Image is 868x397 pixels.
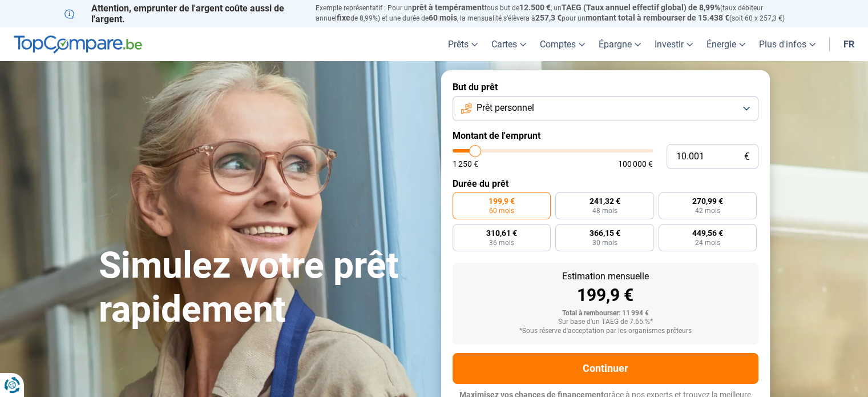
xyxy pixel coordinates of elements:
[618,160,653,168] span: 100 000 €
[744,152,749,162] span: €
[453,353,758,384] button: Continuer
[462,318,749,326] div: Sur base d'un TAEG de 7.65 %*
[752,27,822,61] a: Plus d'infos
[453,178,758,189] label: Durée du prêt
[586,13,729,22] span: montant total à rembourser de 15.438 €
[489,239,514,246] span: 36 mois
[477,102,534,114] span: Prêt personnel
[592,239,617,246] span: 30 mois
[14,35,142,54] img: TopCompare
[453,82,758,93] label: But du prêt
[533,27,592,61] a: Comptes
[488,197,515,205] span: 199,9 €
[592,27,648,61] a: Épargne
[485,27,533,61] a: Cartes
[519,3,551,12] span: 12.500 €
[453,96,758,121] button: Prêt personnel
[535,13,562,22] span: 257,3 €
[592,207,617,214] span: 48 mois
[453,160,478,168] span: 1 250 €
[486,229,517,237] span: 310,61 €
[562,3,720,12] span: TAEG (Taux annuel effectif global) de 8,99%
[648,27,700,61] a: Investir
[337,13,350,22] span: fixe
[692,197,723,205] span: 270,99 €
[429,13,457,22] span: 60 mois
[441,27,485,61] a: Prêts
[692,229,723,237] span: 449,56 €
[462,287,749,304] div: 199,9 €
[695,207,720,214] span: 42 mois
[489,207,514,214] span: 60 mois
[837,27,861,61] a: fr
[412,3,485,12] span: prêt à tempérament
[589,197,620,205] span: 241,32 €
[316,3,804,23] p: Exemple représentatif : Pour un tous but de , un (taux débiteur annuel de 8,99%) et une durée de ...
[99,244,427,332] h1: Simulez votre prêt rapidement
[462,272,749,281] div: Estimation mensuelle
[64,3,302,25] p: Attention, emprunter de l'argent coûte aussi de l'argent.
[453,130,758,141] label: Montant de l'emprunt
[462,327,749,335] div: *Sous réserve d'acceptation par les organismes prêteurs
[700,27,752,61] a: Énergie
[695,239,720,246] span: 24 mois
[462,310,749,318] div: Total à rembourser: 11 994 €
[589,229,620,237] span: 366,15 €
